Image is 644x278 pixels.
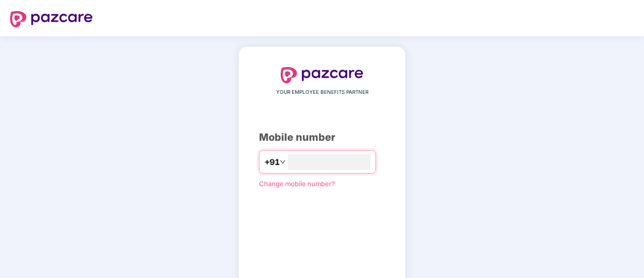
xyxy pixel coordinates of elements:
[276,88,368,96] span: YOUR EMPLOYEE BENEFITS PARTNER
[280,159,286,165] span: down
[259,180,335,188] a: Change mobile number?
[265,156,280,169] span: +91
[281,67,363,83] img: logo
[259,130,385,145] div: Mobile number
[10,11,93,27] img: logo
